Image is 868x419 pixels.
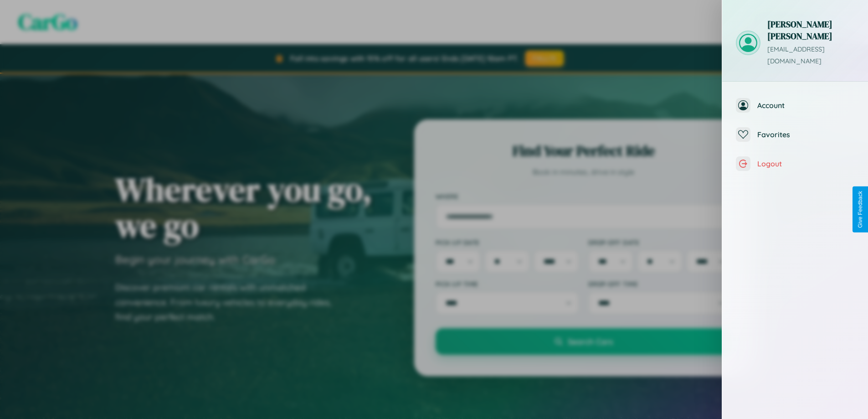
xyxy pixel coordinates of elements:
[767,18,854,42] h3: [PERSON_NAME] [PERSON_NAME]
[722,91,868,120] button: Account
[722,120,868,149] button: Favorites
[757,159,854,168] span: Logout
[757,130,854,139] span: Favorites
[722,149,868,178] button: Logout
[757,101,854,110] span: Account
[857,191,863,228] div: Give Feedback
[767,44,854,67] p: [EMAIL_ADDRESS][DOMAIN_NAME]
